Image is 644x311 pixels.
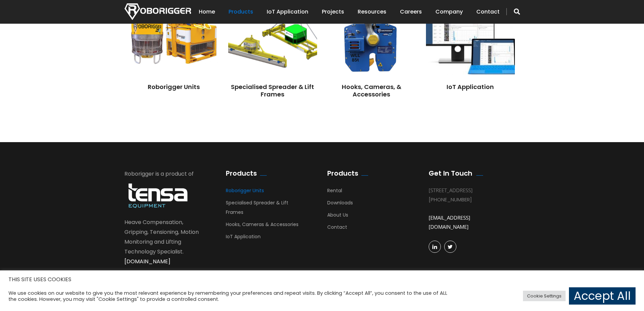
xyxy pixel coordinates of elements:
[327,169,358,177] h2: Products
[327,212,348,222] a: About Us
[429,169,472,177] h2: Get In Touch
[435,1,463,22] a: Company
[8,290,448,302] div: We use cookies on our website to give you the most relevant experience by remembering your prefer...
[226,187,264,197] a: Roborigger Units
[327,224,347,234] a: Contact
[226,233,261,243] a: IoT Application
[229,1,253,22] a: Products
[124,258,170,265] a: [DOMAIN_NAME]
[429,214,470,230] a: [EMAIL_ADDRESS][DOMAIN_NAME]
[124,169,206,267] div: Roborigger is a product of Heave Compensation, Gripping, Tensioning, Motion Monitoring and Liftin...
[358,1,386,22] a: Resources
[523,291,566,301] a: Cookie Settings
[429,241,441,253] a: linkedin
[429,186,510,195] div: [STREET_ADDRESS]
[226,169,257,177] h2: Products
[322,1,344,22] a: Projects
[476,1,500,22] a: Contact
[569,287,636,305] a: Accept All
[8,275,636,284] h5: THIS SITE USES COOKIES
[429,195,510,204] div: [PHONE_NUMBER]
[226,221,299,231] a: Hooks, Cameras & Accessories
[226,199,288,219] a: Specialised Spreader & Lift Frames
[327,187,342,197] a: Rental
[124,3,191,20] img: Nortech
[327,199,353,209] a: Downloads
[231,83,314,98] a: Specialised Spreader & Lift Frames
[199,1,215,22] a: Home
[447,83,494,91] a: IoT Application
[444,241,456,253] a: Twitter
[342,83,401,98] a: Hooks, Cameras, & Accessories
[400,1,422,22] a: Careers
[267,1,308,22] a: IoT Application
[148,83,200,91] a: Roborigger Units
